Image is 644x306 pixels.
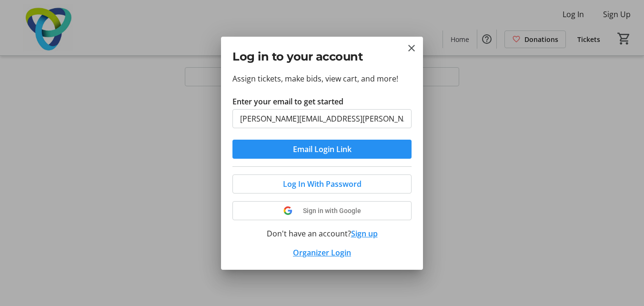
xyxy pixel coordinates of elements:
[232,73,412,84] p: Assign tickets, make bids, view cart, and more!
[283,178,362,190] span: Log In With Password
[293,247,351,258] a: Organizer Login
[351,228,378,239] button: Sign up
[232,174,412,194] button: Log In With Password
[406,42,417,54] button: Close
[293,143,352,155] span: Email Login Link
[232,140,412,159] button: Email Login Link
[232,201,412,220] button: Sign in with Google
[232,228,412,239] div: Don't have an account?
[232,96,343,107] label: Enter your email to get started
[232,48,412,65] h2: Log in to your account
[303,207,361,214] span: Sign in with Google
[232,109,412,128] input: Email Address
